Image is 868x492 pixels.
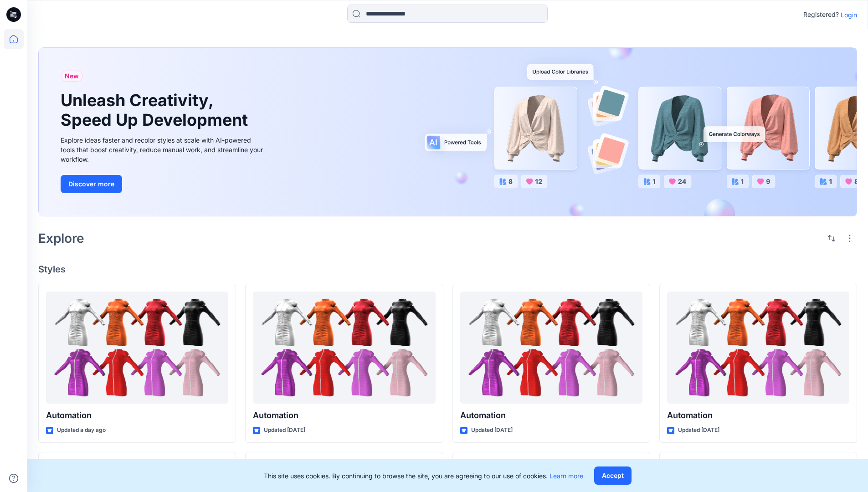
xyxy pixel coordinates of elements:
[253,292,435,404] a: Automation
[61,91,252,130] h1: Unleash Creativity, Speed Up Development
[61,175,266,193] a: Discover more
[667,409,849,422] p: Automation
[460,409,642,422] p: Automation
[460,292,642,404] a: Automation
[38,231,84,246] h2: Explore
[65,71,79,82] span: New
[46,292,228,404] a: Automation
[594,466,632,485] button: Accept
[803,9,839,20] p: Registered?
[678,425,719,435] p: Updated [DATE]
[253,409,435,422] p: Automation
[667,292,849,404] a: Automation
[550,472,583,480] a: Learn more
[46,409,228,422] p: Automation
[471,425,513,435] p: Updated [DATE]
[841,10,857,20] p: Login
[57,425,106,435] p: Updated a day ago
[264,471,583,481] p: This site uses cookies. By continuing to browse the site, you are agreeing to our use of cookies.
[61,175,122,193] button: Discover more
[264,425,305,435] p: Updated [DATE]
[61,135,266,164] div: Explore ideas faster and recolor styles at scale with AI-powered tools that boost creativity, red...
[38,264,857,275] h4: Styles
